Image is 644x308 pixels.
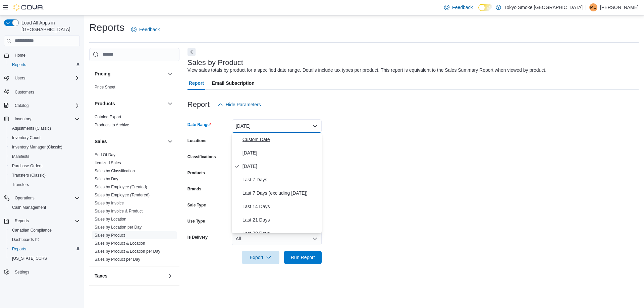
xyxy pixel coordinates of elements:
span: Dashboards [9,236,80,244]
button: Reports [7,244,83,254]
span: Transfers [9,181,80,189]
span: Settings [12,268,80,276]
span: Settings [15,269,29,275]
a: Sales by Classification [95,169,135,173]
nav: Complex example [4,48,80,294]
span: Sales by Invoice & Product [95,208,143,214]
a: Sales by Product & Location [95,241,145,246]
button: Hide Parameters [215,98,264,111]
button: Inventory [12,115,34,123]
span: Sales by Location per Day [95,225,142,230]
button: Taxes [166,272,174,280]
span: Transfers (Classic) [9,171,80,179]
div: Sales [89,151,179,266]
a: Sales by Location [95,217,126,222]
span: Itemized Sales [95,160,121,166]
a: Dashboards [9,236,42,244]
button: Taxes [95,272,165,279]
h1: Reports [89,21,124,34]
button: Products [95,100,165,107]
span: Hide Parameters [226,101,261,108]
a: Feedback [441,1,475,14]
span: Sales by Product per Day [95,257,140,262]
span: Products to Archive [95,122,129,128]
a: Sales by Employee (Created) [95,185,147,189]
button: Reports [1,216,83,226]
span: Custom Date [243,135,319,143]
span: Home [12,51,80,59]
a: Transfers (Classic) [9,171,48,179]
a: Reports [9,61,29,69]
button: Settings [1,267,83,277]
label: Classifications [187,154,216,160]
a: Adjustments (Classic) [9,124,54,132]
span: Catalog Export [95,114,121,120]
span: [DATE] [243,162,319,170]
button: [DATE] [232,119,322,133]
h3: Pricing [95,70,110,77]
button: Catalog [1,101,83,110]
a: Inventory Manager (Classic) [9,143,65,151]
span: Feedback [139,26,160,33]
a: Feedback [128,23,162,36]
span: Adjustments (Classic) [12,126,51,131]
span: Last 30 Days [243,229,319,237]
label: Is Delivery [187,235,208,240]
button: All [232,232,322,245]
span: Inventory Manager (Classic) [12,144,62,150]
span: Run Report [291,254,315,261]
span: Transfers (Classic) [12,173,46,178]
span: Canadian Compliance [9,226,80,234]
span: Reports [12,217,80,225]
span: Load All Apps in [GEOGRAPHIC_DATA] [19,19,80,33]
button: Operations [12,194,37,202]
span: Sales by Day [95,176,118,182]
button: Pricing [166,70,174,78]
input: Dark Mode [478,4,492,11]
button: Inventory Count [7,133,83,142]
button: Run Report [284,251,322,264]
span: Price Sheet [95,84,115,90]
button: Transfers (Classic) [7,171,83,180]
span: Cash Management [12,205,46,210]
span: Last 14 Days [243,202,319,210]
img: Cova [13,4,44,11]
h3: Taxes [95,272,108,279]
a: Sales by Product per Day [95,257,140,262]
p: [PERSON_NAME] [600,3,639,11]
button: Catalog [12,102,31,110]
span: [US_STATE] CCRS [12,256,47,261]
label: Date Range [187,122,211,127]
span: End Of Day [95,152,115,158]
div: Select listbox [232,133,322,233]
a: Customers [12,88,37,96]
a: Manifests [9,152,32,161]
a: Settings [12,268,32,276]
button: Reports [12,217,32,225]
button: Inventory [1,114,83,124]
span: Email Subscription [212,76,255,90]
span: Customers [12,87,80,96]
span: Cash Management [9,203,80,211]
span: Last 7 Days [243,176,319,184]
span: Home [15,53,25,58]
a: Sales by Location per Day [95,225,142,230]
div: View sales totals by product for a specified date range. Details include tax types per product. T... [187,67,546,74]
a: Sales by Invoice & Product [95,209,143,213]
a: Sales by Day [95,177,118,181]
span: Sales by Location [95,217,126,222]
a: Products to Archive [95,123,129,127]
button: Export [242,251,279,264]
span: Inventory Manager (Classic) [9,143,80,151]
span: Report [189,76,204,90]
button: [US_STATE] CCRS [7,254,83,263]
button: Products [166,100,174,108]
button: Transfers [7,180,83,189]
button: Canadian Compliance [7,226,83,235]
a: Sales by Product & Location per Day [95,249,160,254]
span: Inventory [12,115,80,123]
span: Sales by Product [95,233,125,238]
span: Sales by Employee (Created) [95,184,147,190]
button: Inventory Manager (Classic) [7,142,83,152]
